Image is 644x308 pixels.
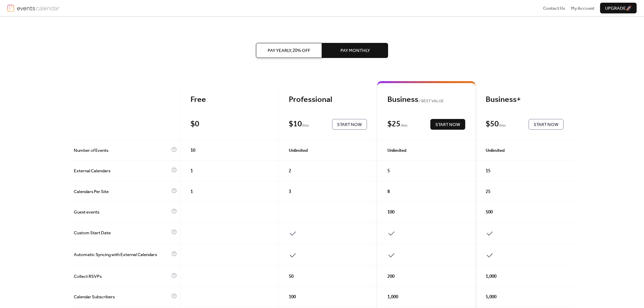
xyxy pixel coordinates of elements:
[486,168,490,174] span: 15
[435,121,460,128] span: Start Now
[387,119,400,129] div: $ 25
[17,4,59,12] img: logotype
[302,122,309,129] span: / mo
[74,188,170,195] span: Calendars Per Site
[499,122,506,129] span: / mo
[7,4,14,12] img: logo
[571,5,594,11] a: My Account
[191,95,268,105] div: Free
[289,95,367,105] div: Professional
[486,209,493,215] span: 500
[400,122,408,129] span: / mo
[387,188,390,195] span: 8
[289,273,293,280] span: 50
[191,188,193,195] span: 1
[486,95,563,105] div: Business+
[289,119,302,129] div: $ 10
[74,147,170,154] span: Number of Events
[387,209,394,215] span: 100
[191,119,199,129] div: $ 0
[486,119,499,129] div: $ 50
[322,43,388,58] button: Pay Monthly
[74,294,170,300] span: Calendar Subscribers
[191,168,193,174] span: 1
[486,273,496,280] span: 1,000
[418,98,444,105] span: BEST VALUE
[74,168,170,174] span: External Calendars
[387,147,407,154] span: Unlimited
[332,119,367,130] button: Start Now
[74,251,170,259] span: Automatic Syncing with External Calendars
[256,43,322,58] button: Pay Yearly, 20% off
[74,230,170,238] span: Custom Start Date
[600,3,637,13] button: Upgrade🚀
[268,47,310,54] span: Pay Yearly, 20% off
[605,5,632,12] span: Upgrade 🚀
[486,147,505,154] span: Unlimited
[543,5,565,11] a: Contact Us
[486,294,496,300] span: 5,000
[387,168,390,174] span: 5
[430,119,465,130] button: Start Now
[387,294,398,300] span: 1,000
[289,147,308,154] span: Unlimited
[387,273,394,280] span: 200
[289,294,296,300] span: 100
[74,209,170,215] span: Guest events
[529,119,563,130] button: Start Now
[486,188,490,195] span: 25
[74,273,170,280] span: Collect RSVPs
[191,147,195,154] span: 10
[337,121,362,128] span: Start Now
[289,188,291,195] span: 3
[387,95,465,105] div: Business
[534,121,558,128] span: Start Now
[340,47,370,54] span: Pay Monthly
[289,168,291,174] span: 2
